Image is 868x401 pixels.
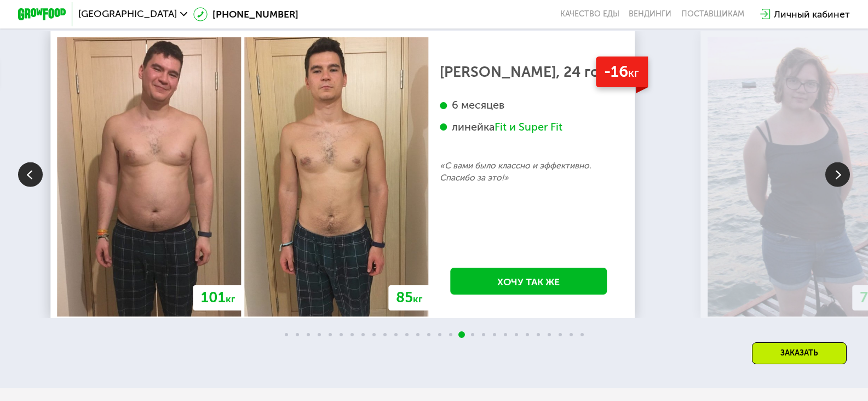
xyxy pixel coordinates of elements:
[825,162,850,187] img: Slide right
[440,98,617,112] div: 6 месяцев
[629,9,671,19] a: Вендинги
[440,66,617,78] div: [PERSON_NAME], 24 года
[388,285,430,310] div: 85
[413,293,422,305] span: кг
[681,9,744,19] div: поставщикам
[226,293,235,305] span: кг
[193,7,298,21] a: [PHONE_NUMBER]
[440,160,617,184] p: «С вами было классно и эффективно. Спасибо за это!»
[596,57,648,87] div: -16
[18,162,43,187] img: Slide left
[193,285,243,310] div: 101
[78,9,177,19] span: [GEOGRAPHIC_DATA]
[495,120,562,134] div: Fit и Super Fit
[450,268,607,295] a: Хочу так же
[774,7,850,21] div: Личный кабинет
[560,9,619,19] a: Качество еды
[440,120,617,134] div: линейка
[628,66,639,80] span: кг
[752,342,847,364] div: Заказать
